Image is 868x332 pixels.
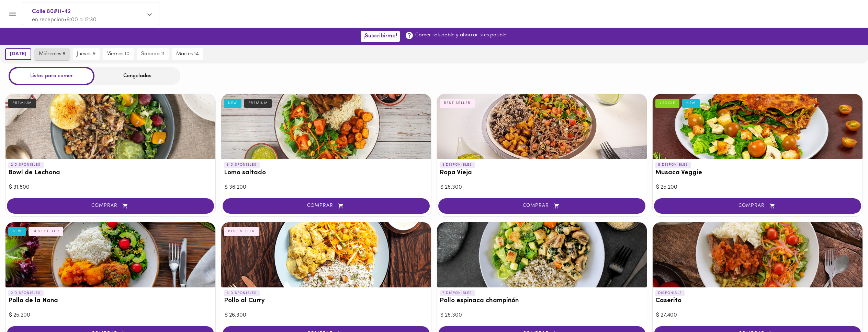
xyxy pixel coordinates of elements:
[437,222,647,287] div: Pollo espinaca champiñón
[5,94,215,159] div: Bowl de Lechona
[103,48,134,60] button: viernes 10
[8,169,213,177] h3: Bowl de Lechona
[231,203,421,209] span: COMPRAR
[440,162,475,168] p: 3 DISPONIBLES
[656,311,859,319] div: $ 27.400
[224,162,260,168] p: 6 DISPONIBLES
[223,198,430,214] button: COMPRAR
[682,99,700,108] div: NEW
[363,33,397,39] span: ¡Suscribirme!
[415,32,508,39] p: Comer saludable y ahorrar si es posible!
[663,203,853,209] span: COMPRAR
[5,222,215,287] div: Pollo de la Nona
[440,290,475,296] p: 7 DISPONIBLES
[15,203,205,209] span: COMPRAR
[655,290,685,296] p: DISPONIBLE
[361,31,400,41] button: ¡Suscribirme!
[440,183,643,191] div: $ 26.300
[10,51,26,57] span: [DATE]
[9,183,212,191] div: $ 31.800
[438,198,645,214] button: COMPRAR
[107,51,129,57] span: viernes 10
[221,94,431,159] div: Lomo saltado
[8,99,36,108] div: PREMIUM
[224,227,259,236] div: BEST SELLER
[655,99,679,108] div: VEGGIE
[828,292,861,325] iframe: Messagebird Livechat Widget
[440,311,643,319] div: $ 26.300
[224,297,428,305] h3: Pollo al Curry
[224,169,428,177] h3: Lomo saltado
[653,94,863,159] div: Musaca Veggie
[39,51,65,57] span: miércoles 8
[32,17,97,23] span: en recepción • 9:00 a 12:30
[654,198,861,214] button: COMPRAR
[655,162,691,168] p: 5 DISPONIBLES
[73,48,100,60] button: jueves 9
[29,227,64,236] div: BEST SELLER
[172,48,203,60] button: martes 14
[4,5,21,22] button: Menu
[225,183,428,191] div: $ 36.200
[8,162,44,168] p: 2 DISPONIBLES
[5,48,31,60] button: [DATE]
[9,67,94,85] div: Listos para comer
[656,183,859,191] div: $ 25.200
[77,51,95,57] span: jueves 9
[440,297,644,305] h3: Pollo espinaca champiñón
[32,7,143,16] span: Calle 80#11-42
[7,198,214,214] button: COMPRAR
[440,99,475,108] div: BEST SELLER
[437,94,647,159] div: Ropa Vieja
[225,311,428,319] div: $ 26.300
[141,51,165,57] span: sábado 11
[94,67,180,85] div: Congelados
[244,99,272,108] div: PREMIUM
[655,169,860,177] h3: Musaca Veggie
[224,290,260,296] p: 6 DISPONIBLES
[8,297,213,305] h3: Pollo de la Nona
[176,51,199,57] span: martes 14
[8,290,44,296] p: 2 DISPONIBLES
[440,169,644,177] h3: Ropa Vieja
[8,227,26,236] div: NEW
[447,203,637,209] span: COMPRAR
[653,222,863,287] div: Caserito
[221,222,431,287] div: Pollo al Curry
[9,311,212,319] div: $ 25.200
[137,48,169,60] button: sábado 11
[655,297,860,305] h3: Caserito
[224,99,241,108] div: NEW
[35,48,69,60] button: miércoles 8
